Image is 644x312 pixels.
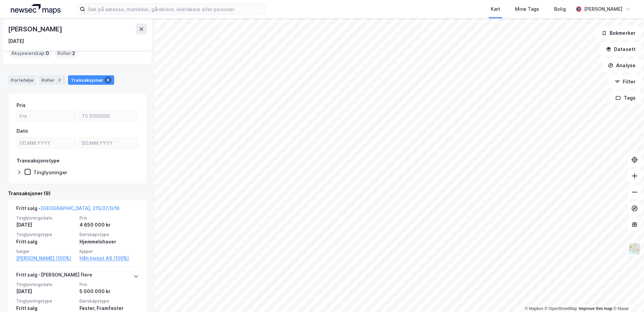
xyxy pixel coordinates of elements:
[8,189,147,198] div: Transaksjoner (9)
[16,287,75,295] div: [DATE]
[17,138,76,148] input: DD.MM.YYYY
[16,249,75,254] span: Selger
[79,111,138,121] input: Til 5050000
[79,215,139,221] span: Pris
[600,43,641,56] button: Datasett
[610,91,641,105] button: Tags
[72,49,75,57] span: 2
[8,24,63,34] div: [PERSON_NAME]
[79,249,139,254] span: Kjøper
[554,5,566,13] div: Bolig
[79,254,139,262] a: H&h Invest AS (100%)
[79,138,138,148] input: DD.MM.YYYY
[17,127,28,135] div: Dato
[79,238,139,246] div: Hjemmelshaver
[596,26,641,40] button: Bokmerker
[79,282,139,287] span: Pris
[46,49,49,57] span: 0
[33,169,67,176] div: Tinglysninger
[17,101,26,109] div: Pris
[579,306,612,311] a: Improve this map
[8,37,24,45] div: [DATE]
[609,75,641,88] button: Filter
[16,204,120,215] div: Fritt salg -
[105,77,111,83] div: 9
[610,280,644,312] iframe: Chat Widget
[16,271,92,282] div: Fritt salg - [PERSON_NAME] flere
[602,59,641,72] button: Analyse
[610,280,644,312] div: Kontrollprogram for chat
[39,75,65,85] div: Roller
[16,254,75,262] a: [PERSON_NAME] (100%)
[491,5,500,13] div: Kart
[55,48,78,59] div: Roller :
[79,298,139,304] span: Eierskapstype
[16,282,75,287] span: Tinglysningsdato
[16,238,75,246] div: Fritt salg
[525,306,543,311] a: Mapbox
[628,242,641,255] img: Z
[8,75,36,85] div: Portefølje
[79,221,139,229] div: 4 650 000 kr
[584,5,622,13] div: [PERSON_NAME]
[515,5,539,13] div: Mine Tags
[68,75,114,85] div: Transaksjoner
[56,77,63,83] div: 2
[79,232,139,237] span: Eierskapstype
[85,4,265,14] input: Søk på adresse, matrikkel, gårdeiere, leietakere eller personer
[17,157,60,165] div: Transaksjonstype
[16,298,75,304] span: Tinglysningstype
[17,111,76,121] input: Fra
[8,48,52,59] div: Aksjeeierskap :
[11,4,61,14] img: logo.a4113a55bc3d86da70a041830d287a7e.svg
[545,306,577,311] a: OpenStreetMap
[16,232,75,237] span: Tinglysningstype
[16,215,75,221] span: Tinglysningsdato
[16,221,75,229] div: [DATE]
[79,287,139,295] div: 5 000 000 kr
[41,205,120,211] a: [GEOGRAPHIC_DATA], 215/37/0/16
